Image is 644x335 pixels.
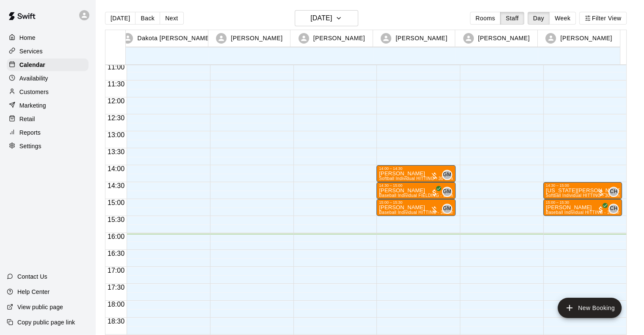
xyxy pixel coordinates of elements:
[105,64,127,71] span: 11:00
[137,34,211,43] p: Dakota [PERSON_NAME]
[560,34,612,43] p: [PERSON_NAME]
[19,74,48,83] p: Availability
[135,12,160,25] button: Back
[105,318,127,325] span: 18:30
[443,205,451,213] span: GM
[105,97,127,105] span: 12:00
[7,45,88,58] a: Services
[17,303,63,311] p: View public page
[17,288,50,296] p: Help Center
[443,171,451,179] span: GM
[19,101,46,110] p: Marketing
[543,182,622,199] div: 14:30 – 15:00: Softball Individual HITTING - 30 minutes
[549,12,576,25] button: Week
[7,140,88,152] a: Settings
[105,148,127,155] span: 13:30
[379,166,453,171] div: 14:00 – 14:30
[376,182,456,199] div: 14:30 – 15:00: Baseball Individual FIELDING - 30 minutes
[7,86,88,98] a: Customers
[379,200,453,205] div: 15:00 – 15:30
[313,34,365,43] p: [PERSON_NAME]
[379,176,513,181] span: Softball Individual HITTING - 30 minutes (Cage 5 (HITTING) - TBK)
[105,12,135,25] button: [DATE]
[379,183,453,188] div: 14:30 – 15:00
[7,31,88,44] a: Home
[579,12,627,25] button: Filter View
[105,182,127,189] span: 14:30
[105,114,127,122] span: 12:30
[443,188,451,196] span: GM
[612,204,619,214] span: Cory Harris
[105,267,127,274] span: 17:00
[546,200,620,205] div: 15:00 – 15:30
[160,12,183,25] button: Next
[430,188,439,197] span: All customers have paid
[310,12,332,24] h6: [DATE]
[295,10,358,26] button: [DATE]
[608,187,619,197] div: Cory Harris
[543,199,622,216] div: 15:00 – 15:30: Baseball Individual HITTING - 30 minutes
[445,204,452,214] span: Gama Martinez
[7,113,88,125] a: Retail
[395,34,447,43] p: [PERSON_NAME]
[105,301,127,308] span: 18:00
[105,131,127,138] span: 13:00
[17,272,47,281] p: Contact Us
[610,188,617,196] span: CH
[19,128,41,137] p: Reports
[19,142,41,150] p: Settings
[546,183,620,188] div: 14:30 – 15:00
[528,12,550,25] button: Day
[442,204,452,214] div: Gama Martinez
[105,165,127,172] span: 14:00
[105,80,127,88] span: 11:30
[19,61,45,69] p: Calendar
[105,233,127,240] span: 16:00
[19,33,36,42] p: Home
[610,205,617,213] span: CH
[379,193,572,198] span: Baseball Individual FIELDING - 30 minutes (Infield 4 (PITCHING, FIELDING, CATCHING) - TBK)
[478,34,530,43] p: [PERSON_NAME]
[500,12,524,25] button: Staff
[445,170,452,180] span: Gama Martinez
[231,34,282,43] p: [PERSON_NAME]
[376,199,456,216] div: 15:00 – 15:30: Baseball Individual HITTING - 30 minutes
[445,187,452,197] span: Gama Martinez
[470,12,500,25] button: Rooms
[608,204,619,214] div: Cory Harris
[105,284,127,291] span: 17:30
[19,47,43,55] p: Services
[19,115,35,123] p: Retail
[376,165,456,182] div: 14:00 – 14:30: Softball Individual HITTING - 30 minutes
[442,187,452,197] div: Gama Martinez
[612,187,619,197] span: Cory Harris
[17,318,75,327] p: Copy public page link
[7,58,88,71] a: Calendar
[379,210,515,215] span: Baseball Individual HITTING - 30 minutes (Cage 4 (HITTING) - TBK)
[558,298,622,318] button: add
[442,170,452,180] div: Gama Martinez
[597,205,605,214] span: All customers have paid
[105,216,127,223] span: 15:30
[105,199,127,206] span: 15:00
[7,126,88,139] a: Reports
[7,72,88,85] a: Availability
[7,99,88,112] a: Marketing
[19,88,49,96] p: Customers
[105,250,127,257] span: 16:30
